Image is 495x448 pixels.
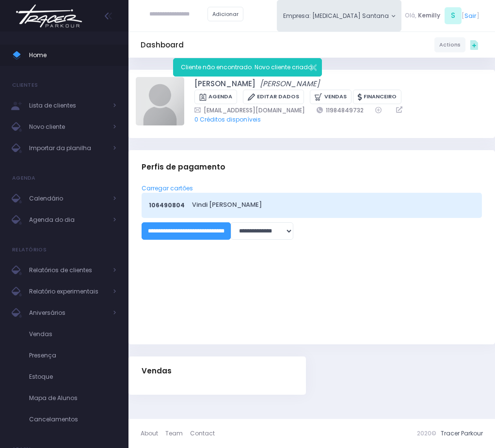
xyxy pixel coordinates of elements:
[464,11,477,20] a: Sair
[192,200,472,209] a: Vindi [PERSON_NAME]
[405,11,416,20] span: Olá,
[141,425,165,442] a: About
[29,349,116,362] span: Presença
[445,7,462,24] span: S
[317,106,364,115] a: 11984849732
[417,429,436,437] span: 2020©
[29,371,116,383] span: Estoque
[29,142,107,154] span: Importar da planilha
[29,99,107,112] span: Lista de clientes
[208,7,243,21] a: Adicionar
[181,63,313,71] span: Cliente não encontrado. Novo cliente criado.
[141,41,184,49] h5: Dashboard
[149,201,185,210] span: 106490804
[12,169,36,188] h4: Agenda
[29,121,107,133] span: Novo cliente
[29,264,107,277] span: Relatórios de clientes
[12,240,47,260] h4: Relatórios
[194,90,237,105] a: Agenda
[194,78,255,90] a: [PERSON_NAME]
[194,106,305,115] a: [EMAIL_ADDRESS][DOMAIN_NAME]
[29,328,116,340] span: Vendas
[418,11,440,20] span: Kemilly
[142,153,225,181] h3: Perfis de pagamento
[29,392,116,404] span: Mapa de Alunos
[142,184,193,192] a: Carregar cartões
[353,90,401,105] a: Financeiro
[260,78,319,90] a: [PERSON_NAME]
[29,285,107,298] span: Relatório experimentais
[243,90,304,105] a: Editar Dados
[441,429,483,437] a: Tracer Parkour
[310,90,351,105] a: Vendas
[190,425,215,442] a: Contact
[12,76,38,95] h4: Clientes
[29,413,116,426] span: Cancelamentos
[29,307,107,319] span: Aniversários
[194,115,261,124] a: 0 Créditos disponíveis
[29,192,107,205] span: Calendário
[165,425,190,442] a: Team
[434,37,465,52] a: Actions
[29,214,107,226] span: Agenda do dia
[29,49,116,62] span: Home
[401,6,483,26] div: [ ]
[260,78,319,89] i: [PERSON_NAME]
[142,367,172,375] span: Vendas
[136,77,184,125] img: Fernando Saavedro avatar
